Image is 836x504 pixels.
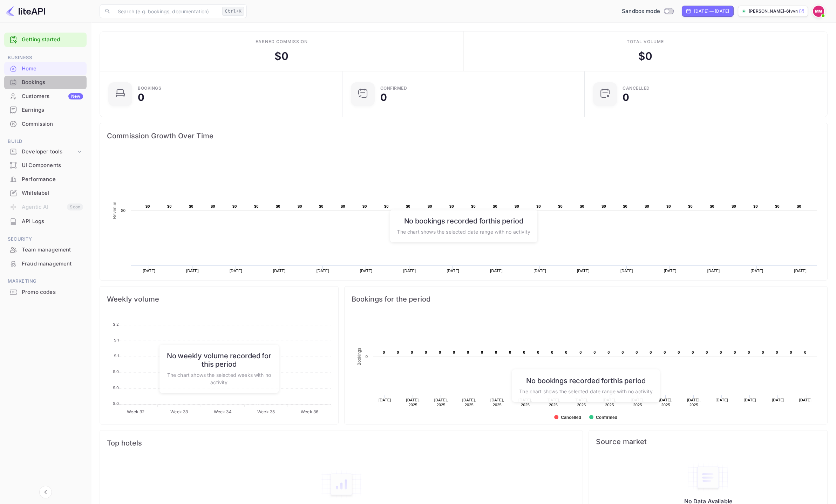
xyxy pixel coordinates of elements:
a: UI Components [4,159,87,172]
text: $0 [710,204,714,208]
text: $0 [558,204,563,208]
a: Bookings [4,76,87,89]
a: Whitelabel [4,186,87,199]
div: Whitelabel [22,189,83,197]
text: $0 [449,204,454,208]
text: [DATE], 2025 [406,398,420,407]
tspan: Week 32 [127,409,144,414]
text: $0 [471,204,476,208]
text: 0 [804,350,806,354]
text: [DATE] [186,269,199,273]
text: 0 [593,350,596,354]
text: $0 [775,204,780,208]
div: API Logs [4,215,87,228]
span: Bookings for the period [352,294,820,305]
div: Developer tools [4,146,87,158]
h6: No bookings recorded for this period [397,216,530,225]
text: 0 [636,350,638,354]
text: 0 [537,350,539,354]
text: [DATE] [317,269,329,273]
div: $ 0 [274,48,288,64]
text: 0 [607,350,610,354]
text: [DATE] [664,269,677,273]
text: 0 [397,350,399,354]
text: [DATE] [533,269,546,273]
a: Fraud management [4,257,87,270]
text: 0 [551,350,553,354]
text: $0 [341,204,345,208]
div: Fraud management [4,257,87,271]
input: Search (e.g. bookings, documentation) [114,4,219,18]
tspan: $ 0 [113,401,119,406]
a: Earnings [4,103,87,116]
text: [DATE] [360,269,373,273]
text: $0 [601,204,606,208]
text: $0 [536,204,541,208]
a: Home [4,62,87,75]
div: [DATE] — [DATE] [694,8,729,14]
text: $0 [211,204,215,208]
text: [DATE] [794,269,807,273]
span: Weekly volume [107,294,331,305]
img: LiteAPI logo [6,6,45,17]
text: 0 [467,350,469,354]
div: Earnings [4,103,87,117]
text: Confirmed [596,415,617,420]
tspan: $ 1 [114,338,119,343]
tspan: $ 1 [114,353,119,358]
text: $0 [362,204,367,208]
div: Click to change the date range period [682,6,734,17]
text: [DATE] [743,398,756,402]
div: Bookings [4,76,87,89]
div: Promo codes [22,288,83,296]
div: API Logs [22,218,83,226]
a: Commission [4,117,87,130]
text: 0 [383,350,385,354]
text: $0 [384,204,389,208]
text: 0 [365,354,367,359]
text: $0 [145,204,150,208]
div: UI Components [22,161,83,170]
tspan: $ 0 [113,385,119,390]
a: Performance [4,173,87,186]
text: $0 [645,204,649,208]
span: Build [4,138,87,145]
text: $0 [189,204,193,208]
div: Ctrl+K [222,7,244,16]
img: Mark Manning [813,6,824,17]
text: [DATE], 2025 [490,398,504,407]
div: $ 0 [638,48,652,64]
text: [DATE], 2025 [434,398,448,407]
p: The chart shows the selected date range with no activity [397,228,530,235]
text: [DATE] [577,269,590,273]
text: $0 [797,204,801,208]
text: 0 [650,350,652,354]
p: [PERSON_NAME]-6lvvm.nui... [749,8,797,14]
text: $0 [688,204,693,208]
a: API Logs [4,215,87,228]
text: Revenue [458,280,476,285]
text: [DATE], 2025 [462,398,476,407]
text: 0 [509,350,511,354]
div: Promo codes [4,285,87,299]
div: CustomersNew [4,90,87,103]
text: [DATE] [715,398,728,402]
text: 0 [523,350,525,354]
tspan: Week 33 [170,409,188,414]
text: $0 [167,204,172,208]
a: CustomersNew [4,90,87,103]
div: New [68,93,83,99]
text: [DATE] [379,398,391,402]
p: The chart shows the selected date range with no activity [519,387,652,395]
text: $0 [623,204,627,208]
text: 0 [664,350,666,354]
img: empty-state-table.svg [687,463,729,492]
a: Team management [4,243,87,256]
div: Total volume [626,39,664,45]
text: [DATE] [707,269,720,273]
text: $0 [406,204,410,208]
text: 0 [411,350,413,354]
text: $0 [232,204,237,208]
